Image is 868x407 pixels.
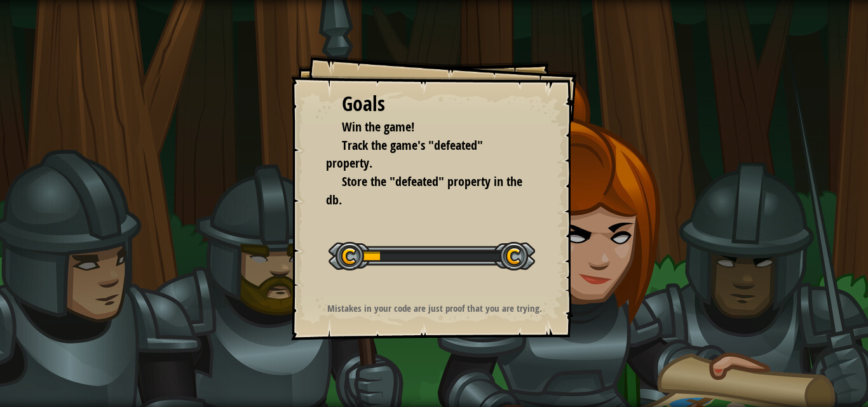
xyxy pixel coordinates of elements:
div: Goals [342,90,526,119]
span: Track the game's "defeated" property. [326,137,483,172]
li: Track the game's "defeated" property. [326,137,523,173]
strong: Mistakes in your code are just proof that you are trying. [327,302,542,315]
span: Store the "defeated" property in the db. [326,173,522,208]
span: Win the game! [342,118,414,135]
li: Store the "defeated" property in the db. [326,173,523,209]
li: Win the game! [326,118,523,137]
